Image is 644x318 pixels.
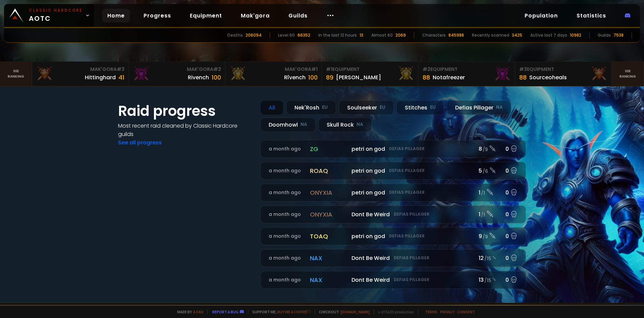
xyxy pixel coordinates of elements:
[173,309,203,314] span: Made by
[301,121,307,128] small: NA
[277,309,311,314] a: Buy me a coffee
[326,66,332,73] span: # 1
[519,66,527,73] span: # 3
[423,66,511,73] div: Equipment
[374,309,414,314] span: v. d752d5 - production
[472,32,509,38] div: Recently scanned
[29,7,83,24] span: AOTC
[519,66,607,73] div: Equipment
[193,309,203,314] a: a fan
[36,66,124,73] div: Mak'Gora
[612,62,644,86] a: Seeranking
[360,32,363,38] div: 13
[118,73,124,82] div: 41
[227,32,243,38] div: Deaths
[430,104,436,111] small: EU
[260,140,526,158] a: a month agozgpetri on godDefias Pillager8 /90
[85,73,116,82] div: Hittinghard
[447,100,511,115] div: Defias Pillager
[315,309,370,314] span: Checkout
[260,162,526,180] a: a month agoroaqpetri on godDefias Pillager5 /60
[423,73,430,82] div: 88
[117,66,124,73] span: # 3
[512,32,522,38] div: 3425
[318,32,357,38] div: In the last 12 hours
[229,66,318,73] div: Mak'Gora
[318,118,372,132] div: Skull Rock
[433,73,465,82] div: Notafreezer
[286,100,336,115] div: Nek'Rosh
[260,184,526,201] a: a month agoonyxiapetri on godDefias Pillager1 /10
[571,9,611,22] a: Statistics
[340,309,370,314] a: [DOMAIN_NAME]
[213,66,221,73] span: # 2
[395,32,406,38] div: 2069
[260,249,526,267] a: a month agonaxDont Be WeirdDefias Pillager12 /150
[448,32,464,38] div: 845988
[440,309,454,314] a: Privacy
[248,309,311,314] span: Support me,
[260,206,526,223] a: a month agoonyxiaDont Be WeirdDefias Pillager1 /10
[357,121,363,128] small: NA
[138,9,176,22] a: Progress
[4,4,94,27] a: Classic HardcoreAOTC
[322,104,328,111] small: EU
[118,139,162,146] a: See all progress
[118,100,252,122] h1: Raid progress
[326,66,414,73] div: Equipment
[235,9,275,22] a: Mak'gora
[322,62,419,86] a: #1Equipment89[PERSON_NAME]
[284,73,306,82] div: Rîvench
[118,122,252,138] h4: Most recent raid cleaned by Classic Hardcore guilds
[613,32,624,38] div: 7538
[339,100,394,115] div: Soulseeker
[380,104,385,111] small: EU
[212,309,238,314] a: Report a bug
[515,62,612,86] a: #3Equipment88Sourceoheals
[212,73,221,82] div: 100
[188,73,209,82] div: Rivench
[519,9,563,22] a: Population
[246,32,262,38] div: 206094
[598,32,611,38] div: Guilds
[133,66,221,73] div: Mak'Gora
[184,9,227,22] a: Equipment
[102,9,130,22] a: Home
[496,104,503,111] small: NA
[371,32,393,38] div: Almost 60
[570,32,581,38] div: 10982
[29,7,83,13] small: Classic Hardcore
[32,62,129,86] a: Mak'Gora#3Hittinghard41
[225,62,322,86] a: Mak'Gora#1Rîvench100
[283,9,313,22] a: Guilds
[519,73,527,82] div: 88
[311,66,318,73] span: # 1
[326,73,333,82] div: 89
[396,100,444,115] div: Stitches
[308,73,318,82] div: 100
[278,32,295,38] div: Level 60
[425,309,437,314] a: Terms
[419,62,515,86] a: #2Equipment88Notafreezer
[260,227,526,245] a: a month agotoaqpetri on godDefias Pillager9 /90
[423,66,430,73] span: # 2
[129,62,225,86] a: Mak'Gora#2Rivench100
[422,32,446,38] div: Characters
[298,32,310,38] div: 66352
[530,32,567,38] div: Active last 7 days
[260,271,526,289] a: a month agonaxDont Be WeirdDefias Pillager13 /150
[260,118,316,132] div: Doomhowl
[529,73,567,82] div: Sourceoheals
[336,73,381,82] div: [PERSON_NAME]
[457,309,475,314] a: Consent
[260,100,283,115] div: All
